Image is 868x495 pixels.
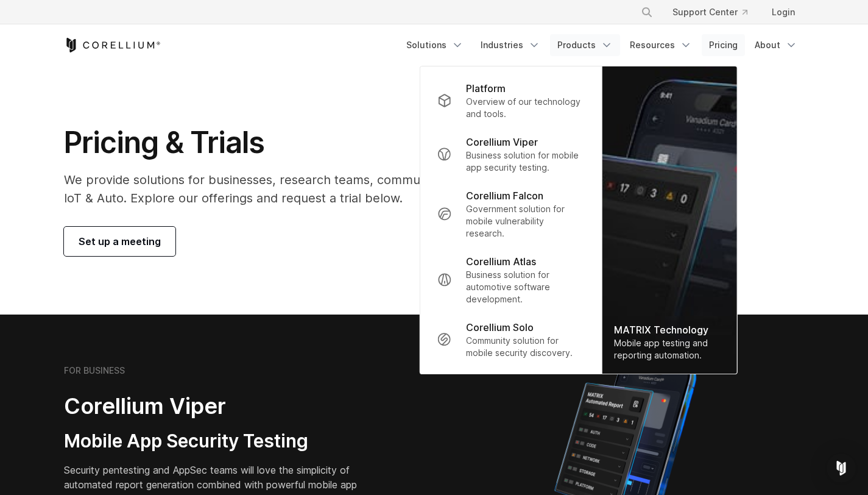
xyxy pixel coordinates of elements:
[466,335,584,359] p: Community solution for mobile security discovery.
[466,203,584,240] p: Government solution for mobile vulnerability research.
[466,254,536,269] p: Corellium Atlas
[636,1,658,23] button: Search
[64,393,376,420] h2: Corellium Viper
[64,171,549,207] p: We provide solutions for businesses, research teams, community individuals, and IoT & Auto. Explo...
[663,1,757,23] a: Support Center
[702,34,745,56] a: Pricing
[399,34,805,56] div: Navigation Menu
[614,337,724,361] div: Mobile app testing and reporting automation.
[623,34,699,56] a: Resources
[64,365,125,376] h6: FOR BUSINESS
[747,34,805,56] a: About
[427,181,594,247] a: Corellium Falcon Government solution for mobile vulnerability research.
[466,149,584,174] p: Business solution for mobile app security testing.
[399,34,471,56] a: Solutions
[827,454,856,483] div: Open Intercom Messenger
[473,34,548,56] a: Industries
[466,320,534,335] p: Corellium Solo
[427,74,594,127] a: Platform Overview of our technology and tools.
[64,124,549,161] h1: Pricing & Trials
[466,188,543,203] p: Corellium Falcon
[602,66,736,374] a: MATRIX Technology Mobile app testing and reporting automation.
[762,1,805,23] a: Login
[427,247,594,313] a: Corellium Atlas Business solution for automotive software development.
[64,227,175,256] a: Set up a meeting
[614,322,724,337] div: MATRIX Technology
[427,127,594,181] a: Corellium Viper Business solution for mobile app security testing.
[466,81,506,96] p: Platform
[466,96,584,120] p: Overview of our technology and tools.
[64,38,161,52] a: Corellium Home
[626,1,805,23] div: Navigation Menu
[79,234,161,249] span: Set up a meeting
[550,34,620,56] a: Products
[427,313,594,366] a: Corellium Solo Community solution for mobile security discovery.
[602,66,736,374] img: Matrix_WebNav_1x
[466,135,538,149] p: Corellium Viper
[64,430,376,453] h3: Mobile App Security Testing
[466,269,584,305] p: Business solution for automotive software development.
